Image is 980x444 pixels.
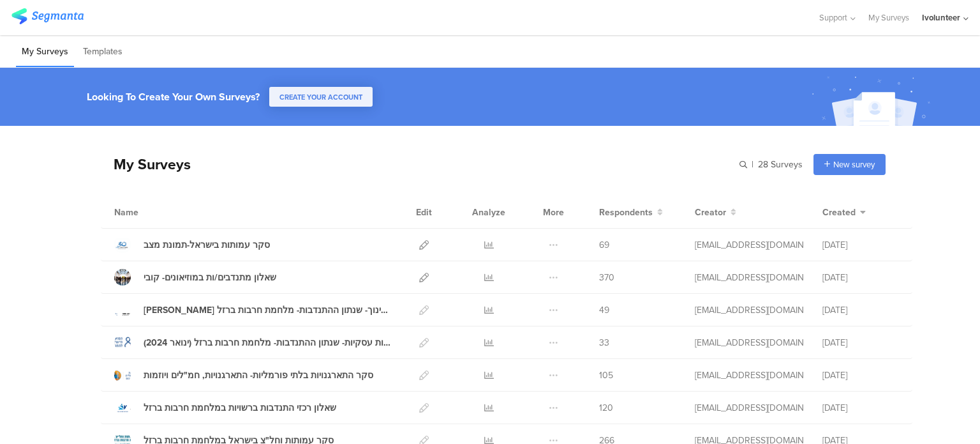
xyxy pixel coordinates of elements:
div: [DATE] [822,238,899,252]
div: lioraa@ivolunteer.org.il [695,271,803,284]
div: [DATE] [822,369,899,382]
span: CREATE YOUR ACCOUNT [279,92,362,102]
div: [DATE] [822,336,899,349]
span: | [750,158,755,171]
div: סקר התארגנויות בלתי פורמליות- התארגנויות, חמ"לים ויוזמות [144,369,373,382]
li: Templates [77,37,128,67]
div: Ivolunteer [922,11,960,24]
div: [DATE] [822,303,899,317]
span: 69 [599,238,609,252]
span: 28 Surveys [758,158,803,171]
div: lioraa@ivolunteer.org.il [695,369,803,382]
button: Respondents [599,206,663,219]
li: My Surveys [16,37,74,67]
a: שאלון לחברות עסקיות- שנתון ההתנדבות- מלחמת חרבות ברזל (ינואר 2024) [114,334,391,351]
span: Respondents [599,206,653,219]
div: שאלון מתנדבים/ות במוזיאונים- קובי [144,271,276,284]
a: שאלון מתנדבים/ות במוזיאונים- קובי [114,269,276,286]
span: 33 [599,336,609,349]
div: Looking To Create Your Own Surveys? [87,89,260,104]
div: lioraa@ivolunteer.org.il [695,336,803,349]
div: lioraa@ivolunteer.org.il [695,303,803,317]
span: Created [822,206,856,219]
div: שאלון רכזי התנדבות ברשויות במלחמת חרבות ברזל [144,401,336,415]
div: [DATE] [822,271,899,284]
div: [DATE] [822,401,899,415]
span: 105 [599,369,613,382]
div: More [540,196,567,228]
img: segmanta logo [11,8,84,24]
button: Created [822,206,866,219]
a: סקר עמותות בישראל-תמונת מצב [114,236,270,253]
div: Analyze [470,196,508,228]
div: Name [114,206,191,219]
a: [PERSON_NAME] למנהלי התנדבות בחינוך- שנתון ההתנדבות- מלחמת חרבות ברזל [114,302,391,318]
div: שאלון לחברות עסקיות- שנתון ההתנדבות- מלחמת חרבות ברזל (ינואר 2024) [144,336,391,349]
a: שאלון רכזי התנדבות ברשויות במלחמת חרבות ברזל [114,399,336,416]
span: Support [819,11,847,24]
span: 49 [599,303,609,317]
div: שאלון למנהלי התנדבות בחינוך- שנתון ההתנדבות- מלחמת חרבות ברזל [144,303,391,317]
span: New survey [833,158,875,171]
a: סקר התארגנויות בלתי פורמליות- התארגנויות, חמ"לים ויוזמות [114,367,373,383]
div: lioraa@ivolunteer.org.il [695,401,803,415]
div: סקר עמותות בישראל-תמונת מצב [144,238,270,252]
span: 370 [599,271,614,284]
span: 120 [599,401,613,415]
img: create_account_image.svg [807,72,939,130]
div: lioraa@ivolunteer.org.il [695,238,803,252]
div: My Surveys [101,153,191,175]
button: Creator [695,206,736,219]
button: CREATE YOUR ACCOUNT [269,87,373,107]
span: Creator [695,206,726,219]
div: Edit [410,196,438,228]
